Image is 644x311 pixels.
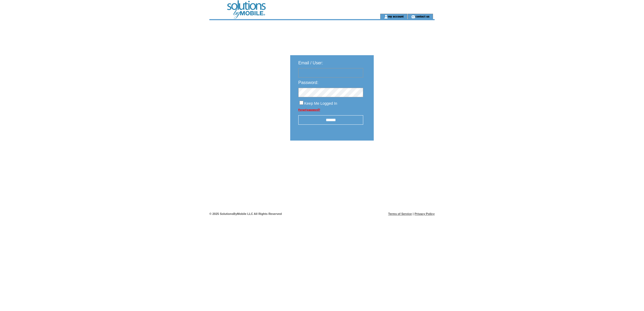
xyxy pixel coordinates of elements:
a: Privacy Policy [414,212,435,215]
a: contact us [415,15,430,18]
span: Keep Me Logged In [304,101,337,106]
img: transparent.png [389,154,416,161]
img: account_icon.gif [384,15,388,19]
img: contact_us_icon.gif [411,15,415,19]
span: Password: [298,80,318,85]
a: Forgot password? [298,108,320,111]
span: Email / User: [298,61,323,65]
span: © 2025 SolutionsByMobile LLC All Rights Reserved [209,212,282,215]
a: Terms of Service [388,212,412,215]
span: | [413,212,414,215]
a: my account [388,15,404,18]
